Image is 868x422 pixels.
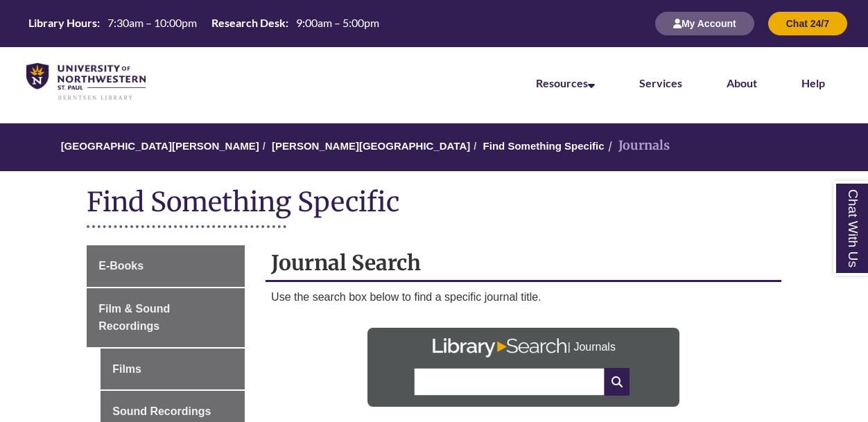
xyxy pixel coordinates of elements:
a: My Account [655,17,754,29]
span: 9:00am – 5:00pm [296,16,379,29]
button: My Account [655,12,754,35]
a: Films [101,349,245,390]
li: Journals [605,136,670,156]
a: Hours Today [23,15,385,32]
a: Film & Sound Recordings [87,288,245,347]
table: Hours Today [23,15,385,30]
h2: Journal Search [266,245,781,282]
a: [PERSON_NAME][GEOGRAPHIC_DATA] [272,140,470,152]
a: Help [801,76,825,89]
h1: Find Something Specific [87,185,781,222]
a: Services [639,76,682,89]
button: Chat 24/7 [768,12,847,35]
a: Find Something Specific [483,140,605,152]
a: Resources [536,76,595,89]
img: UNWSP Library Logo [26,63,146,100]
span: 7:30am – 10:00pm [107,16,197,29]
a: Chat 24/7 [768,17,847,29]
a: [GEOGRAPHIC_DATA][PERSON_NAME] [61,140,259,152]
a: About [727,76,757,89]
img: Library Search Logo [431,338,568,358]
a: E-Books [87,245,245,287]
p: Use the search box below to find a specific journal title. [271,289,776,306]
th: Library Hours: [23,15,102,30]
span: E-Books [98,260,144,272]
span: Film & Sound Recordings [98,303,170,333]
p: | Journals [568,333,616,355]
th: Research Desk: [206,15,290,30]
